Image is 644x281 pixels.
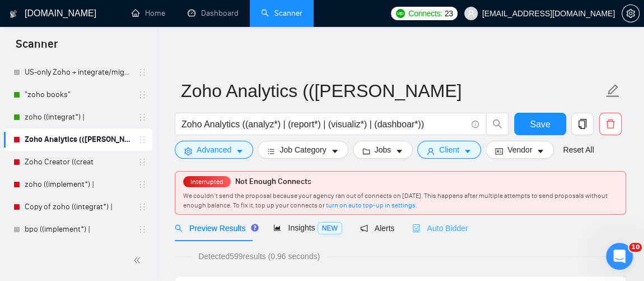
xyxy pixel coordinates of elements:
[572,119,593,129] span: copy
[175,224,183,232] span: search
[138,225,147,234] span: holder
[133,255,144,266] span: double-left
[445,7,453,20] span: 23
[273,223,342,232] span: Insights
[25,151,131,173] a: Zoho Creator ((creat
[600,119,621,129] span: delete
[25,196,131,218] a: Copy of zoho ((integrat*) |
[190,250,328,262] span: Detected 599 results (0.96 seconds)
[279,144,326,156] span: Job Category
[183,192,608,209] span: We couldn’t send the proposal because your agency ran out of connects on [DATE]. This happens aft...
[395,147,403,155] span: caret-down
[188,8,239,18] a: dashboardDashboard
[25,173,131,196] a: zoho ((implement*) |
[360,224,368,232] span: notification
[408,7,442,20] span: Connects:
[138,90,147,99] span: holder
[486,141,554,159] button: idcardVendorcaret-down
[181,117,466,131] input: Search Freelance Jobs...
[530,117,550,131] span: Save
[375,144,391,156] span: Jobs
[412,224,420,232] span: robot
[25,106,131,128] a: zoho ((integrat*) |
[331,147,339,155] span: caret-down
[606,243,633,270] iframe: Intercom live chat
[571,113,594,135] button: copy
[563,144,594,156] a: Reset All
[138,202,147,211] span: holder
[25,218,131,241] a: bpo ((implement*) |
[507,144,532,156] span: Vendor
[175,141,253,159] button: settingAdvancedcaret-down
[599,113,622,135] button: delete
[138,68,147,77] span: holder
[181,77,603,105] input: Scanner name...
[258,141,348,159] button: barsJob Categorycaret-down
[175,224,255,233] span: Preview Results
[318,222,342,234] span: NEW
[326,201,417,209] a: turn on auto top-up in settings.
[250,223,260,233] div: Tooltip anchor
[261,8,302,18] a: searchScanner
[396,9,405,18] img: upwork-logo.png
[629,243,642,252] span: 10
[487,119,508,129] span: search
[360,224,395,233] span: Alerts
[235,177,311,186] span: Not Enough Connects
[197,144,231,156] span: Advanced
[7,36,67,59] span: Scanner
[187,178,227,186] span: Interrupted
[622,9,640,18] a: setting
[536,147,544,155] span: caret-down
[132,8,165,18] a: homeHome
[427,147,435,155] span: user
[138,180,147,189] span: holder
[412,224,468,233] span: Auto Bidder
[138,135,147,144] span: holder
[184,147,192,155] span: setting
[464,147,472,155] span: caret-down
[467,10,475,17] span: user
[417,141,481,159] button: userClientcaret-down
[439,144,459,156] span: Client
[10,5,17,23] img: logo
[495,147,503,155] span: idcard
[273,224,281,232] span: area-chart
[138,158,147,167] span: holder
[605,84,620,98] span: edit
[25,84,131,106] a: "zoho books"
[138,113,147,122] span: holder
[362,147,370,155] span: folder
[472,121,479,128] span: info-circle
[25,61,131,84] a: US-only Zoho + integrate/migrate
[622,4,640,22] button: setting
[267,147,275,155] span: bars
[236,147,244,155] span: caret-down
[25,128,131,151] a: Zoho Analytics (([PERSON_NAME]
[514,113,566,135] button: Save
[353,141,413,159] button: folderJobscaret-down
[486,113,508,135] button: search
